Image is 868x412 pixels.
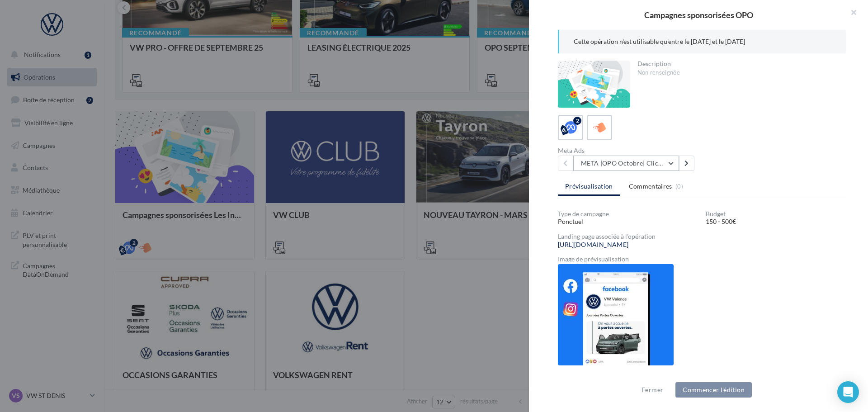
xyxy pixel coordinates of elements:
div: Image de prévisualisation [558,256,846,262]
a: [URL][DOMAIN_NAME] [558,241,628,248]
span: (0) [675,183,683,190]
div: Open Intercom Messenger [837,381,859,403]
img: 23bbec3b37ee6f9a6b608f1d61c2505e.jpg [558,264,674,365]
div: Ponctuel [558,217,698,226]
div: 2 [573,117,581,125]
div: Non renseignée [637,69,840,77]
div: Type de campagne [558,211,698,217]
span: Commentaires [629,182,672,191]
div: 150 - 500€ [706,217,846,226]
div: Meta Ads [558,147,698,154]
button: Fermer [638,384,667,395]
p: Cette opération n'est utilisable qu'entre le [DATE] et le [DATE] [574,37,832,46]
div: Budget [706,211,846,217]
button: Commencer l'édition [675,382,752,398]
button: META |OPO Octobre| Click To Map [573,156,679,171]
div: Landing page associée à l'opération [558,233,846,240]
div: Description [637,61,840,67]
div: Campagnes sponsorisées OPO [543,11,854,19]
